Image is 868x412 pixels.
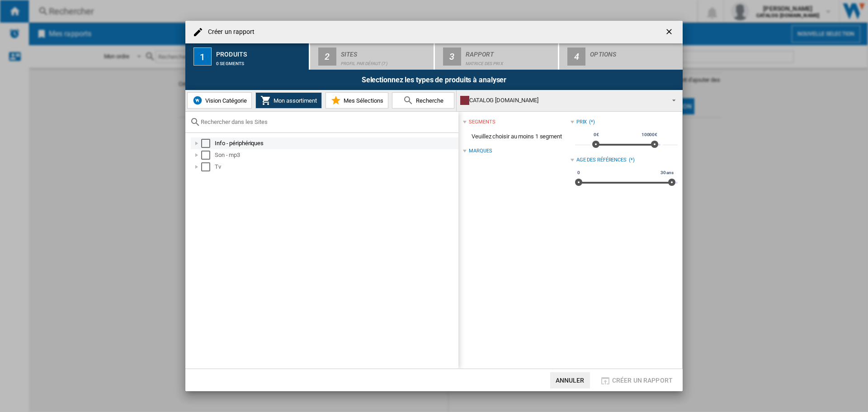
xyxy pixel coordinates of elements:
[612,377,673,384] span: Créer un rapport
[559,43,683,70] button: 4 Options
[576,156,627,164] div: Age des références
[201,162,215,171] md-checkbox: Select
[661,23,679,41] button: getI18NText('BUTTONS.CLOSE_DIALOG')
[341,47,430,57] div: Sites
[590,47,679,57] div: Options
[325,92,388,109] button: Mes Sélections
[592,131,600,138] span: 0€
[466,47,555,57] div: Rapport
[215,162,457,171] div: Tv
[640,131,659,138] span: 10000€
[193,47,212,66] div: 1
[201,139,215,148] md-checkbox: Select
[310,43,434,70] button: 2 Sites Profil par défaut (7)
[550,372,590,388] button: Annuler
[460,94,664,107] div: CATALOG [DOMAIN_NAME]
[576,118,587,126] div: Prix
[185,43,310,70] button: 1 Produits 0 segments
[443,47,461,66] div: 3
[203,28,255,37] h4: Créer un rapport
[201,118,454,125] input: Rechercher dans les Sites
[341,57,430,66] div: Profil par défaut (7)
[414,97,443,104] span: Recherche
[392,92,454,109] button: Recherche
[469,118,495,126] div: segments
[215,151,457,160] div: Son - mp3
[185,70,683,90] div: Selectionnez les types de produits à analyser
[597,372,675,388] button: Créer un rapport
[659,169,675,176] span: 30 ans
[192,95,203,106] img: wiser-icon-blue.png
[567,47,585,66] div: 4
[201,151,215,160] md-checkbox: Select
[469,147,492,155] div: Marques
[665,27,675,38] ng-md-icon: getI18NText('BUTTONS.CLOSE_DIALOG')
[203,97,247,104] span: Vision Catégorie
[318,47,336,66] div: 2
[215,139,457,148] div: Info - périphériques
[463,128,570,145] span: Veuillez choisir au moins 1 segment
[576,169,581,176] span: 0
[271,97,317,104] span: Mon assortiment
[187,92,252,109] button: Vision Catégorie
[216,57,305,66] div: 0 segments
[341,97,383,104] span: Mes Sélections
[255,92,322,109] button: Mon assortiment
[216,47,305,57] div: Produits
[466,57,555,66] div: Matrice des prix
[435,43,559,70] button: 3 Rapport Matrice des prix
